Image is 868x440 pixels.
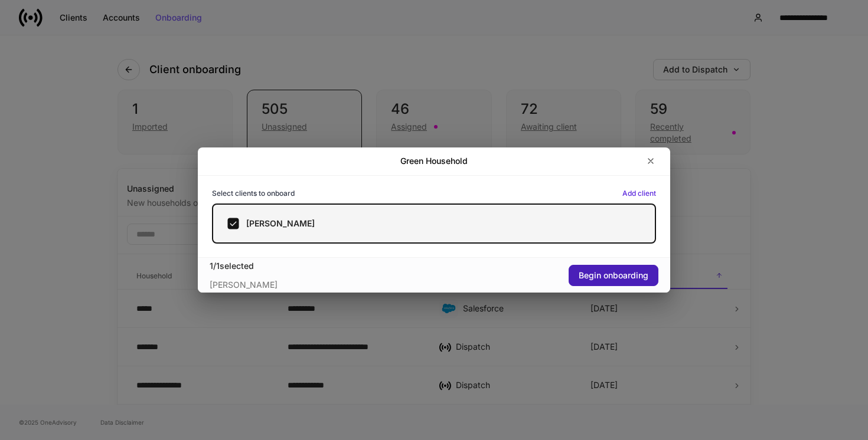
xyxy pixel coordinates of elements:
[212,203,656,244] label: [PERSON_NAME]
[210,272,434,291] div: [PERSON_NAME]
[622,190,656,197] button: Add client
[579,271,648,280] div: Begin onboarding
[212,188,295,199] h6: Select clients to onboard
[400,155,468,167] h2: Green Household
[246,218,315,229] h5: [PERSON_NAME]
[569,265,658,286] button: Begin onboarding
[210,260,434,272] div: 1 / 1 selected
